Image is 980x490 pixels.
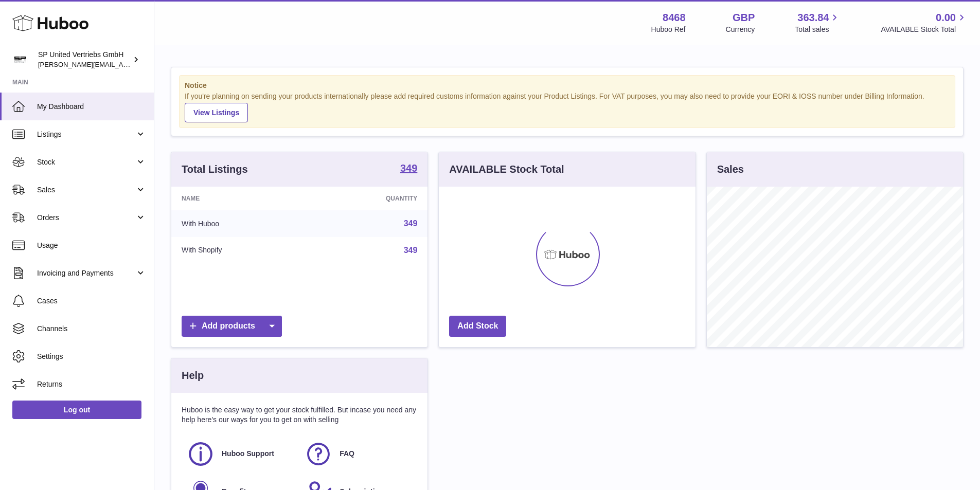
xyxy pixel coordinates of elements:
[171,210,310,237] td: With Huboo
[12,52,28,67] img: tim@sp-united.com
[797,11,829,25] span: 363.84
[404,246,418,255] a: 349
[726,25,755,34] div: Currency
[182,162,248,176] h3: Total Listings
[404,219,418,228] a: 349
[400,163,417,173] strong: 349
[663,11,686,25] strong: 8468
[222,449,274,459] span: Huboo Support
[37,379,146,389] span: Returns
[717,162,744,176] h3: Sales
[37,324,146,334] span: Channels
[37,296,146,306] span: Cases
[171,237,310,264] td: With Shopify
[37,352,146,361] span: Settings
[185,103,248,122] a: View Listings
[182,369,204,383] h3: Help
[187,440,294,468] a: Huboo Support
[449,162,564,176] h3: AVAILABLE Stock Total
[340,449,354,459] span: FAQ
[38,60,206,68] span: [PERSON_NAME][EMAIL_ADDRESS][DOMAIN_NAME]
[185,92,950,122] div: If you're planning on sending your products internationally please add required customs informati...
[400,163,417,175] a: 349
[37,213,135,223] span: Orders
[38,50,131,69] div: SP United Vertriebs GmbH
[310,187,428,210] th: Quantity
[37,185,135,195] span: Sales
[37,102,146,112] span: My Dashboard
[37,157,135,167] span: Stock
[182,405,417,425] p: Huboo is the easy way to get your stock fulfilled. But incase you need any help here's our ways f...
[733,11,755,25] strong: GBP
[881,25,968,34] span: AVAILABLE Stock Total
[881,11,968,34] a: 0.00 AVAILABLE Stock Total
[795,11,841,34] a: 363.84 Total sales
[305,440,412,468] a: FAQ
[449,316,506,337] a: Add Stock
[171,187,310,210] th: Name
[185,81,950,90] strong: Notice
[12,401,141,419] a: Log out
[37,130,135,139] span: Listings
[37,268,135,278] span: Invoicing and Payments
[37,241,146,250] span: Usage
[651,25,686,34] div: Huboo Ref
[182,316,282,337] a: Add products
[936,11,956,25] span: 0.00
[795,25,841,34] span: Total sales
